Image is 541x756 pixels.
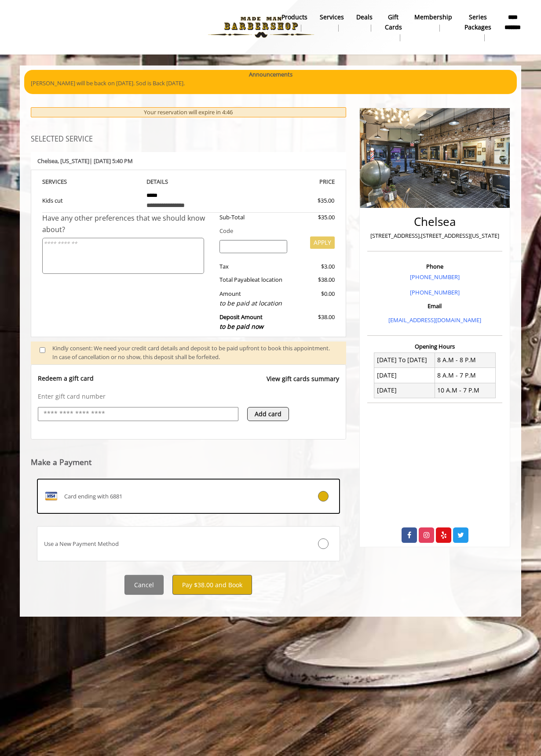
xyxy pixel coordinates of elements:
h3: Email [369,303,500,309]
b: products [281,12,307,22]
p: Enter gift card number [38,392,339,401]
a: Gift cardsgift cards [379,11,408,44]
h3: Opening Hours [367,343,502,349]
a: [PHONE_NUMBER] [410,288,460,296]
td: 8 A.M - 8 P.M [435,353,495,367]
td: [DATE] [374,383,435,398]
b: Services [320,12,344,22]
th: DETAILS [140,177,238,187]
td: Kids cut [42,187,140,213]
span: Card ending with 6881 [64,492,122,501]
span: to be paid now [219,322,263,331]
div: Total Payable [213,275,294,284]
div: $35.00 [286,196,334,205]
h2: Chelsea [369,215,500,228]
div: Have any other preferences that we should know about? [42,213,213,235]
img: Made Man Barbershop logo [201,3,322,51]
img: VISA [44,489,58,503]
span: at location [255,276,282,283]
td: 10 A.M - 7 P.M [435,383,495,398]
h3: SELECTED SERVICE [31,135,346,143]
td: [DATE] To [DATE] [374,353,435,367]
b: Chelsea | [DATE] 5:40 PM [37,157,133,165]
th: SERVICE [42,177,140,187]
label: Use a New Payment Method [37,526,340,561]
b: Membership [414,12,452,22]
div: $0.00 [294,289,334,308]
div: Kindly consent: We need your credit card details and deposit to be paid upfront to book this appo... [52,344,337,362]
b: Series packages [464,12,491,32]
a: Series packagesSeries packages [458,11,497,44]
div: Amount [213,289,294,308]
span: S [64,178,67,185]
div: Your reservation will expire in 4:46 [31,107,346,117]
div: Code [213,226,335,236]
button: Add card [247,407,289,421]
h3: Phone [369,263,500,269]
a: ServicesServices [314,11,350,34]
th: PRICE [237,177,335,187]
button: Cancel [124,575,164,595]
a: Productsproducts [275,11,314,34]
b: Announcements [249,70,292,79]
p: [STREET_ADDRESS],[STREET_ADDRESS][US_STATE] [369,231,500,240]
p: [PERSON_NAME] will be back on [DATE]. Sod is Back [DATE]. [31,79,510,88]
a: [EMAIL_ADDRESS][DOMAIN_NAME] [388,316,481,324]
b: Deals [356,12,373,22]
div: $38.00 [294,275,334,284]
b: gift cards [385,12,402,32]
a: [PHONE_NUMBER] [410,273,460,281]
div: to be paid at location [219,298,288,308]
div: Tax [213,262,294,271]
b: Deposit Amount [219,313,263,331]
td: 8 A.M - 7 P.M [435,368,495,383]
button: APPLY [310,236,335,249]
td: [DATE] [374,368,435,383]
a: View gift cards summary [267,374,339,392]
p: Redeem a gift card [38,374,94,383]
a: MembershipMembership [408,11,458,34]
label: Make a Payment [31,458,91,466]
button: Pay $38.00 and Book [172,575,252,595]
div: $38.00 [294,313,334,331]
a: DealsDeals [350,11,379,34]
span: , [US_STATE] [58,157,89,165]
div: Sub-Total [213,213,294,222]
div: $3.00 [294,262,334,271]
div: $35.00 [294,213,334,222]
div: Use a New Payment Method [37,539,289,549]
